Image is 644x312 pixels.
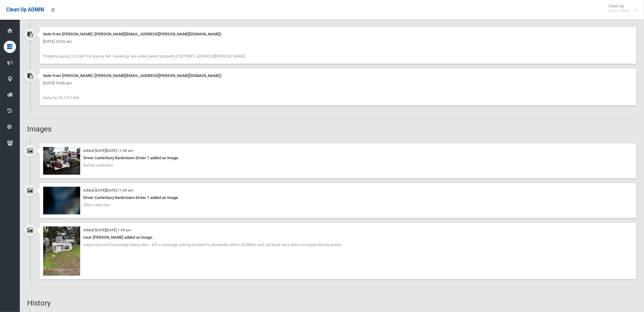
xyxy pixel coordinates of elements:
[43,187,80,214] img: 2025-08-1911.44.59928474796397986730.jpg
[43,226,80,276] img: d48a8781-699d-41a4-8f4a-45a3d8070b8d.jpg
[83,242,342,247] span: Inspected and found large heavy item - left a message asking resident to dismantle within 24/48hr...
[83,188,133,192] small: Added [DATE][DATE] 11:45 am
[43,147,80,175] img: 2025-08-1911.38.003654779828653895621.jpg
[27,299,637,307] h2: History
[43,72,633,79] div: Note from [PERSON_NAME] ([PERSON_NAME][EMAIL_ADDRESS][PERSON_NAME][DOMAIN_NAME])
[43,30,633,38] div: Note from [PERSON_NAME] ([PERSON_NAME][EMAIL_ADDRESS][PERSON_NAME][DOMAIN_NAME])
[6,7,44,13] span: Clean Up ADMIN
[83,163,113,168] span: Before collection
[43,194,633,201] div: Driver Canterbury Bankstown Driver 1 added an image.
[609,8,630,13] small: Super Admin
[43,95,79,100] span: Refer to CR 1311445
[43,54,245,59] span: Property paying 2 x DWC for granny flat - bookings are under parent property of [STREET_ADDRESS][...
[43,234,633,241] div: User [PERSON_NAME] added an image.
[43,154,633,162] div: Driver Canterbury Bankstown Driver 1 added an image.
[83,228,131,232] small: Added [DATE][DATE] 1:59 pm
[606,4,636,13] span: Clean Up
[27,125,637,133] h2: Images
[83,203,110,207] span: After collection
[43,79,633,87] div: [DATE] 10:06 am
[83,148,133,153] small: Added [DATE][DATE] 11:38 am
[43,38,633,45] div: [DATE] 10:02 am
